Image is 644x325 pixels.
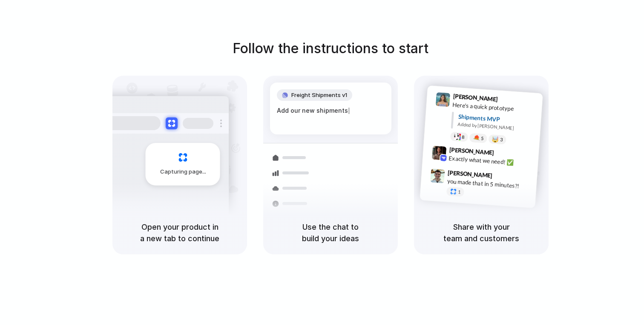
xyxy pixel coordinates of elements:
div: Add our new shipments [277,106,385,115]
span: 9:41 AM [500,95,518,105]
span: [PERSON_NAME] [448,168,493,180]
span: Freight Shipments v1 [291,91,347,100]
h5: Share with your team and customers [424,221,538,244]
div: 🤯 [492,136,499,143]
span: [PERSON_NAME] [449,145,494,157]
div: Added by [PERSON_NAME] [457,121,536,133]
span: 9:47 AM [495,172,512,182]
span: 1 [458,190,461,194]
div: you made that in 5 minutes?! [447,177,532,191]
span: Capturing page [160,168,207,176]
div: Exactly what we need! ✅ [448,154,534,168]
h1: Follow the instructions to start [233,38,428,59]
span: 3 [500,137,503,142]
h5: Use the chat to build your ideas [273,221,388,244]
span: | [348,107,350,114]
div: Here's a quick prototype [452,100,538,114]
span: 9:42 AM [497,149,514,159]
span: 5 [481,136,484,141]
span: 8 [462,134,465,139]
span: [PERSON_NAME] [453,91,498,104]
div: Shipments MVP [458,112,537,126]
h5: Open your product in a new tab to continue [123,221,237,244]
